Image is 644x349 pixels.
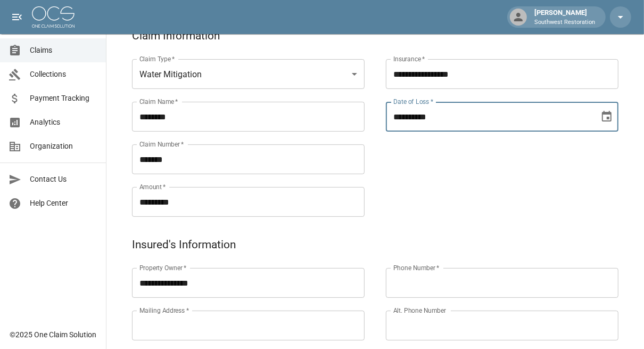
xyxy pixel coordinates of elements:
[30,93,97,104] span: Payment Tracking
[132,59,365,89] div: Water Mitigation
[30,198,97,209] span: Help Center
[596,106,617,127] button: Choose date
[393,54,425,63] label: Insurance
[393,263,439,272] label: Phone Number
[530,7,599,27] div: [PERSON_NAME]
[393,306,446,315] label: Alt. Phone Number
[6,6,28,28] button: open drawer
[139,306,189,315] label: Mailing Address
[30,69,97,80] span: Collections
[139,263,187,272] label: Property Owner
[30,141,97,152] span: Organization
[139,182,166,191] label: Amount
[139,97,178,106] label: Claim Name
[30,174,97,185] span: Contact Us
[10,329,96,340] div: © 2025 One Claim Solution
[30,45,97,56] span: Claims
[32,6,75,28] img: ocs-logo-white-transparent.png
[534,18,595,27] p: Southwest Restoration
[30,117,97,128] span: Analytics
[139,140,184,149] label: Claim Number
[393,97,433,106] label: Date of Loss
[139,54,175,63] label: Claim Type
